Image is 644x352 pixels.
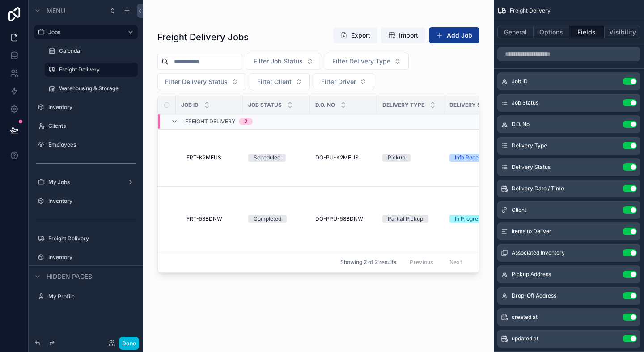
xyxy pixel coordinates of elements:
[512,163,551,171] span: Delivery Status
[157,31,249,43] h1: Freight Delivery Jobs
[512,335,538,342] span: updated at
[59,47,132,54] label: Calendar
[449,154,510,162] a: Info Received
[534,26,569,38] button: Options
[333,27,377,43] button: Export
[315,154,359,161] span: DO-PU-K2MEUS
[186,154,237,161] a: FRT-K2MEUS
[186,215,237,222] a: FRT-58BDNW
[186,215,222,222] span: FRT-58BDNW
[512,228,551,235] span: Items to Deliver
[399,31,418,40] span: Import
[512,99,538,106] span: Job Status
[449,101,499,109] span: Delivery Status
[512,142,547,149] span: Delivery Type
[48,141,132,148] label: Employees
[48,235,132,242] label: Freight Delivery
[315,215,363,222] span: DO-PPU-58BDNW
[47,6,65,15] span: Menu
[59,66,132,73] label: Freight Delivery
[388,215,423,223] div: Partial Pickup
[186,154,221,161] span: FRT-K2MEUS
[48,122,132,130] label: Clients
[510,7,551,14] span: Freight Delivery
[248,154,305,162] a: Scheduled
[315,154,372,161] a: DO-PU-K2MEUS
[254,215,281,223] div: Completed
[388,154,405,162] div: Pickup
[381,27,425,43] button: Import
[340,259,396,266] span: Showing 2 of 2 results
[246,53,321,70] button: Select Button
[321,77,356,86] span: Filter Driver
[512,78,528,85] span: Job ID
[429,27,479,43] button: Add Job
[382,215,439,223] a: Partial Pickup
[165,77,228,86] span: Filter Delivery Status
[382,154,439,162] a: Pickup
[248,101,282,109] span: Job Status
[47,272,92,281] span: Hidden pages
[569,26,605,38] button: Fields
[48,179,120,186] label: My Jobs
[314,73,374,90] button: Select Button
[455,154,489,162] div: Info Received
[315,101,335,109] span: D.O. No
[512,271,551,278] span: Pickup Address
[59,85,132,92] label: Warehousing & Storage
[257,77,292,86] span: Filter Client
[254,154,280,162] div: Scheduled
[48,293,132,300] label: My Profile
[512,314,538,321] span: created at
[512,185,564,192] span: Delivery Date / Time
[512,292,556,299] span: Drop-Off Address
[382,101,424,109] span: Delivery Type
[325,53,409,70] button: Select Button
[157,73,246,90] button: Select Button
[449,215,510,223] a: In Progress
[48,29,120,36] label: Jobs
[497,26,534,38] button: General
[48,254,132,261] label: Inventory
[455,215,483,223] div: In Progress
[185,118,235,125] span: Freight Delivery
[250,73,310,90] button: Select Button
[254,57,303,66] span: Filter Job Status
[512,249,565,256] span: Associated Inventory
[332,57,390,66] span: Filter Delivery Type
[48,197,132,205] label: Inventory
[181,101,199,109] span: Job ID
[48,104,132,111] label: Inventory
[605,26,640,38] button: Visibility
[244,118,247,125] div: 2
[315,215,372,222] a: DO-PPU-58BDNW
[512,121,530,128] span: D.O. No
[248,215,305,223] a: Completed
[512,206,526,214] span: Client
[119,337,139,350] button: Done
